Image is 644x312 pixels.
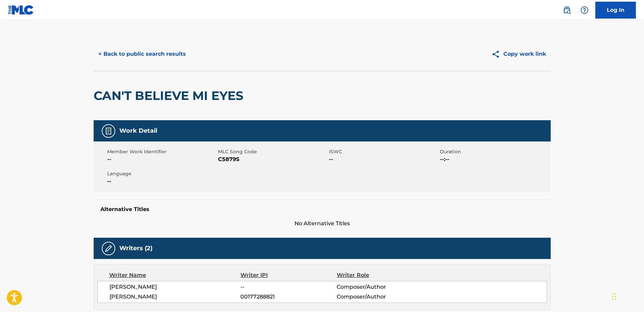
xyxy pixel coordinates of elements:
[612,286,616,307] div: Drag
[240,271,337,279] div: Writer IPI
[8,5,34,15] img: MLC Logo
[218,155,327,163] span: C5879S
[110,283,241,291] span: [PERSON_NAME]
[107,148,216,155] span: Member Work Identifier
[107,155,216,163] span: --
[100,206,544,213] h5: Alternative Titles
[240,293,336,301] span: 00177288821
[337,293,424,301] span: Composer/Author
[119,244,152,252] h5: Writers (2)
[487,46,551,62] button: Copy work link
[440,148,549,155] span: Duration
[329,155,438,163] span: --
[440,155,549,163] span: --:--
[337,283,424,291] span: Composer/Author
[218,148,327,155] span: MLC Song Code
[240,283,336,291] span: --
[337,271,424,279] div: Writer Role
[580,6,589,14] img: help
[560,3,574,17] a: Public Search
[107,170,216,177] span: Language
[595,2,636,19] a: Log In
[107,177,216,185] span: --
[109,271,241,279] div: Writer Name
[610,280,644,312] iframe: Chat Widget
[104,244,113,253] img: Writers
[492,50,503,58] img: Copy work link
[110,293,241,301] span: [PERSON_NAME]
[94,46,191,62] button: < Back to public search results
[94,88,247,103] h2: CAN'T BELIEVE MI EYES
[104,127,113,135] img: Work Detail
[119,127,157,135] h5: Work Detail
[578,3,591,17] div: Help
[329,148,438,155] span: ISWC
[563,6,571,14] img: search
[94,219,551,228] span: No Alternative Titles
